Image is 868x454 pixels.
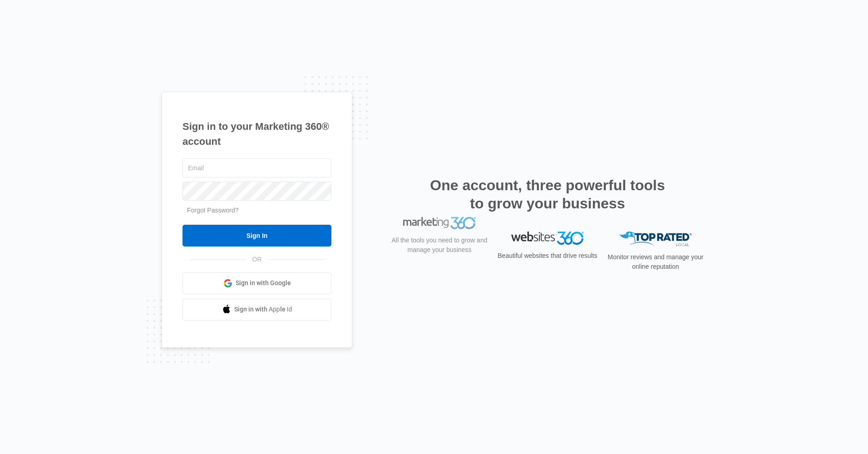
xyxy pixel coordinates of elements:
[403,232,476,244] img: Marketing 360
[182,119,331,149] h1: Sign in to your Marketing 360® account
[619,232,692,247] img: Top Rated Local
[182,272,331,294] a: Sign in with Google
[497,251,598,261] p: Beautiful websites that drive results
[246,255,268,264] span: OR
[187,207,239,214] a: Forgot Password?
[389,250,490,269] p: All the tools you need to grow and manage your business
[427,176,668,212] h2: One account, three powerful tools to grow your business
[236,278,291,288] span: Sign in with Google
[234,305,292,314] span: Sign in with Apple Id
[182,299,331,321] a: Sign in with Apple Id
[182,158,331,178] input: Email
[182,225,331,247] input: Sign In
[511,232,584,245] img: Websites 360
[605,252,706,271] p: Monitor reviews and manage your online reputation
